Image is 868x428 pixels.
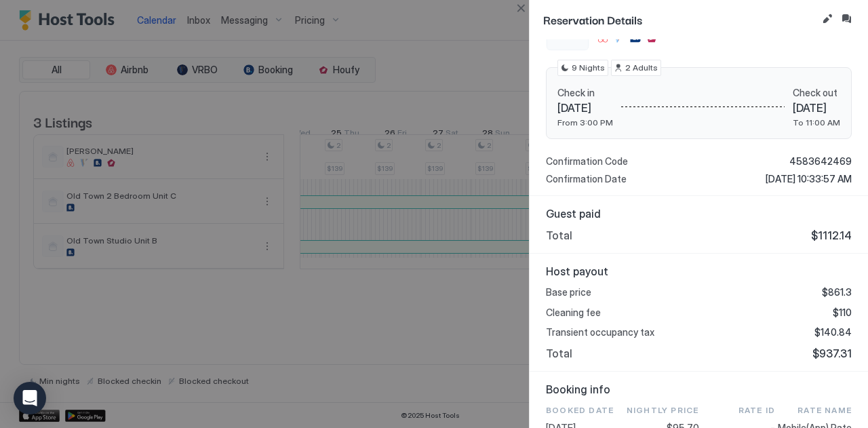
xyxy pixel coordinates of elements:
span: To 11:00 AM [793,117,840,128]
span: Confirmation Date [546,173,627,185]
span: $110 [833,307,852,319]
span: $861.3 [822,286,852,298]
span: Cleaning fee [546,307,601,319]
span: Host payout [546,265,852,278]
span: Base price [546,286,591,298]
span: Confirmation Code [546,155,628,168]
span: Booked Date [546,404,623,416]
span: From 3:00 PM [557,117,613,128]
span: Total [546,229,572,242]
button: Edit reservation [819,11,835,27]
span: Guest paid [546,207,852,220]
span: 4583642469 [789,155,852,168]
button: Inbox [838,11,854,27]
span: Transient occupancy tax [546,326,654,338]
span: $1112.14 [811,229,852,242]
div: Open Intercom Messenger [14,382,46,414]
span: [DATE] [793,101,840,115]
span: Reservation Details [543,11,816,28]
span: Booking info [546,383,852,396]
span: $140.84 [814,326,852,338]
span: 9 Nights [572,62,605,74]
span: Rate Name [797,404,852,416]
span: Nightly Price [627,404,699,416]
span: $937.31 [812,347,852,360]
span: Rate ID [738,404,775,416]
span: [DATE] 10:33:57 AM [766,173,852,185]
span: 2 Adults [625,62,658,74]
span: [DATE] [557,101,613,115]
span: Total [546,347,572,360]
span: Check out [793,87,840,99]
span: Check in [557,87,613,99]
